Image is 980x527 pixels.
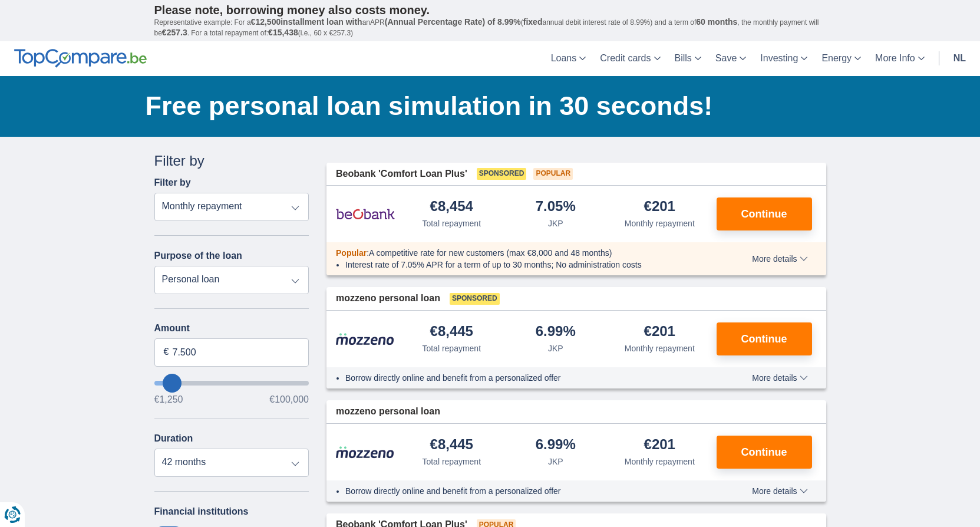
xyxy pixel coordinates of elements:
font: installment loan with [281,17,362,27]
a: Save [708,41,753,76]
font: Credit cards [600,53,651,63]
img: product.pl.alt Mozzeno [336,332,395,345]
a: Credit cards [593,41,667,76]
font: . For a total repayment of: [187,29,268,37]
font: More details [752,254,797,263]
font: (Annual Percentage Rate) of 8.99% [385,17,521,27]
font: nl [953,53,966,63]
font: mozzeno personal loan [336,293,440,303]
a: Bills [668,41,708,76]
font: an [362,18,370,27]
font: Free personal loan simulation in 30 seconds! [146,91,713,121]
a: Energy [814,41,868,76]
font: JKP [548,219,563,228]
a: Investing [753,41,814,76]
font: Total repayment [422,344,481,353]
img: product.pl.alt Beobank [336,199,395,229]
font: , the monthly payment will be [154,18,819,37]
font: : [367,248,369,258]
a: Loans [544,41,593,76]
a: nl [946,41,973,76]
font: €8,454 [430,198,473,214]
font: JKP [548,344,563,353]
font: A competitive rate for new customers (max €8,000 and 48 months) [369,248,612,258]
font: Financial institutions [154,506,249,516]
font: Filter by [154,177,191,187]
font: Amount [154,323,190,333]
font: Continue [741,333,787,345]
font: annual debit interest rate of 8.99%) and a term of [542,18,696,27]
font: Purpose of the loan [154,251,242,261]
a: More Info [868,41,932,76]
font: Save [715,53,737,63]
font: €257.3 [162,28,187,37]
font: €201 [644,436,675,452]
font: Continue [741,446,787,458]
button: Continue [717,322,812,355]
font: Total repayment [422,219,481,228]
font: More Info [875,53,915,63]
font: Total repayment [422,457,481,466]
font: Beobank 'Comfort Loan Plus' [336,169,467,179]
font: 60 months [696,17,737,27]
font: Popular [536,169,570,177]
font: JKP [548,457,563,466]
font: Loans [551,53,577,63]
input: wantToBorrow [154,381,309,386]
font: €100,000 [269,394,309,404]
font: Popular [336,248,367,258]
font: More details [752,486,797,496]
font: Borrow directly online and benefit from a personalized offer [345,486,561,496]
font: 6.99% [536,323,576,339]
font: €1,250 [154,394,183,404]
font: Energy [821,53,852,63]
font: (i.e., 60 x €257.3) [298,29,353,37]
font: fixed [523,17,543,27]
button: More details [743,373,816,383]
font: Interest rate of 7.05% APR for a term of up to 30 months; No administration costs [345,260,642,269]
font: Filter by [154,153,204,169]
font: APR [370,18,385,27]
font: Please note, borrowing money also costs money. [154,4,430,17]
font: Sponsored [452,294,497,302]
font: € [164,347,169,357]
img: product.pl.alt Mozzeno [336,446,395,459]
font: €201 [644,198,675,214]
font: Borrow directly online and benefit from a personalized offer [345,373,561,383]
font: €8,445 [430,436,473,452]
font: Monthly repayment [625,219,695,228]
font: Investing [760,53,798,63]
font: Bills [675,53,692,63]
font: Continue [741,208,787,220]
font: ( [521,18,523,27]
button: More details [743,254,816,263]
button: Continue [717,436,812,469]
font: Monthly repayment [625,344,695,353]
font: Monthly repayment [625,457,695,466]
button: More details [743,486,816,496]
font: 7.05% [536,198,576,214]
font: €12,500 [251,17,281,27]
font: Representative example: For a [154,18,251,27]
font: Sponsored [479,169,524,177]
font: 6.99% [536,436,576,452]
img: TopCompare [14,49,147,68]
button: Continue [717,197,812,230]
font: mozzeno personal loan [336,406,440,416]
font: Duration [154,433,193,443]
font: More details [752,373,797,383]
font: €201 [644,323,675,339]
font: €15,438 [268,28,298,37]
font: €8,445 [430,323,473,339]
